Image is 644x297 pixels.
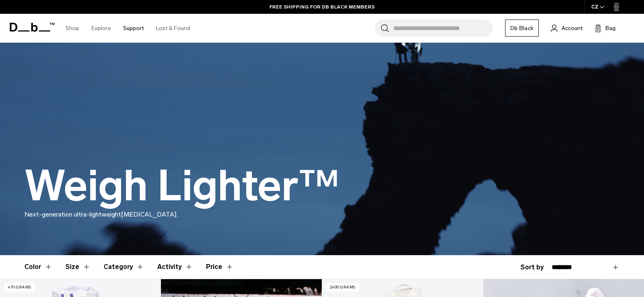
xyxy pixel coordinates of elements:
[65,14,79,43] a: Shop
[505,20,539,37] a: Db Black
[269,3,375,11] a: FREE SHIPPING FOR DB BLACK MEMBERS
[59,14,196,43] nav: Main Navigation
[121,210,178,218] span: [MEDICAL_DATA].
[24,255,52,279] button: Toggle Filter
[65,255,91,279] button: Toggle Filter
[551,23,583,33] a: Account
[605,24,616,33] span: Bag
[24,163,339,210] h1: Weigh Lighter™
[156,14,190,43] a: Lost & Found
[326,283,359,292] p: 2400 grams
[562,24,583,33] span: Account
[91,14,111,43] a: Explore
[157,255,193,279] button: Toggle Filter
[206,255,234,279] button: Toggle Price
[4,283,35,292] p: 470 grams
[24,210,121,218] span: Next-generation ultra-lightweight
[595,23,616,33] button: Bag
[104,255,144,279] button: Toggle Filter
[123,14,144,43] a: Support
